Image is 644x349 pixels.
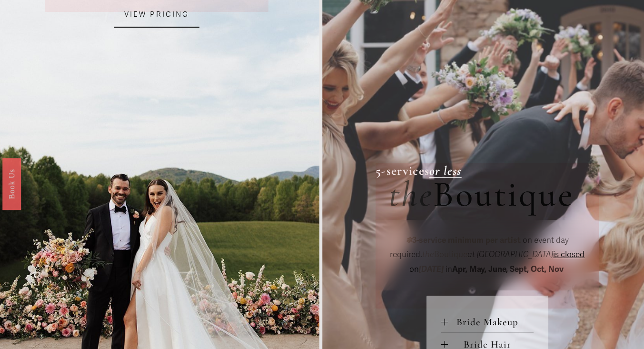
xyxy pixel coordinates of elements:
[2,158,21,209] a: Book Us
[444,264,565,274] span: in
[114,2,199,28] a: VIEW PRICING
[441,310,534,332] button: Bride Makeup
[553,249,585,259] span: is closed
[448,316,534,328] span: Bride Makeup
[433,172,574,216] span: Boutique
[412,235,521,245] strong: 3-service minimum per artist
[389,172,433,216] em: the
[467,249,553,259] em: at [GEOGRAPHIC_DATA]
[452,264,564,274] strong: Apr, May, June, Sept, Oct, Nov
[429,163,461,179] a: or less
[406,235,412,245] em: ✽
[422,249,434,259] em: the
[376,163,429,179] strong: 5-services
[419,264,444,274] em: [DATE]
[422,249,467,259] span: Boutique
[389,233,586,277] p: on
